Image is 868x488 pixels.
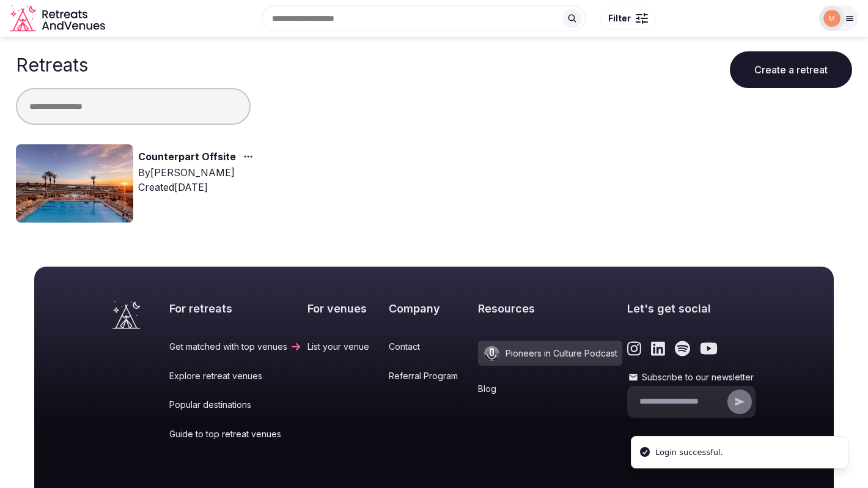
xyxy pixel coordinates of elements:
[823,10,840,27] img: macey
[169,301,302,316] h2: For retreats
[389,370,473,382] a: Referral Program
[16,54,88,76] h1: Retreats
[138,165,258,180] div: By [PERSON_NAME]
[169,341,302,353] a: Get matched with top venues
[655,446,723,459] div: Login successful.
[478,383,622,395] a: Blog
[10,5,108,32] svg: Retreats and Venues company logo
[307,301,384,316] h2: For venues
[608,12,631,24] span: Filter
[10,5,108,32] a: Visit the homepage
[478,341,622,366] a: Pioneers in Culture Podcast
[169,370,302,382] a: Explore retreat venues
[307,341,384,353] a: List your venue
[138,149,236,165] a: Counterpart Offsite
[138,180,258,194] div: Created [DATE]
[389,341,473,353] a: Contact
[700,341,718,357] a: Link to the retreats and venues Youtube page
[627,341,641,357] a: Link to the retreats and venues Instagram page
[675,341,690,357] a: Link to the retreats and venues Spotify page
[112,301,140,329] a: Visit the homepage
[169,399,302,411] a: Popular destinations
[730,51,852,88] button: Create a retreat
[16,144,133,223] img: Top retreat image for the retreat: Counterpart Offsite
[478,301,622,316] h2: Resources
[169,428,302,440] a: Guide to top retreat venues
[389,301,473,316] h2: Company
[651,341,665,357] a: Link to the retreats and venues LinkedIn page
[627,371,756,383] label: Subscribe to our newsletter
[600,7,656,30] button: Filter
[627,301,756,316] h2: Let's get social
